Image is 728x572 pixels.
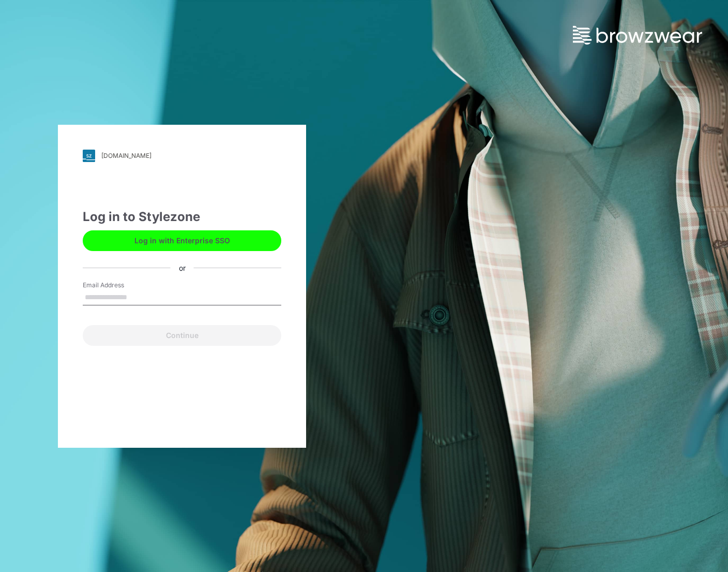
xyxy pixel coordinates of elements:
a: [DOMAIN_NAME] [83,150,281,162]
div: or [171,262,194,273]
div: [DOMAIN_NAME] [101,152,151,159]
div: Log in to Stylezone [83,208,281,226]
button: Log in with Enterprise SSO [83,230,281,251]
label: Email Address [83,281,155,290]
img: browzwear-logo.73288ffb.svg [573,26,702,45]
img: svg+xml;base64,PHN2ZyB3aWR0aD0iMjgiIGhlaWdodD0iMjgiIHZpZXdCb3g9IjAgMCAyOCAyOCIgZmlsbD0ibm9uZSIgeG... [83,150,95,162]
